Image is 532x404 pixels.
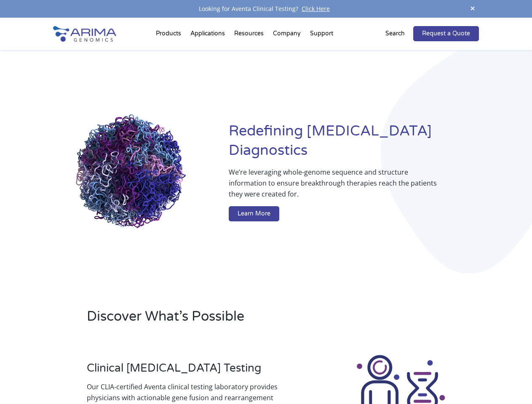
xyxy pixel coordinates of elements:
p: We’re leveraging whole-genome sequence and structure information to ensure breakthrough therapies... [229,167,445,206]
h3: Clinical [MEDICAL_DATA] Testing [87,361,299,381]
a: Learn More [229,206,279,221]
a: Request a Quote [413,26,479,41]
p: Search [385,28,405,39]
h2: Discover What’s Possible [87,307,366,332]
div: Looking for Aventa Clinical Testing? [53,3,479,14]
a: Click Here [298,5,333,13]
img: Arima-Genomics-logo [53,26,116,42]
iframe: Chat Widget [490,364,532,404]
h1: Redefining [MEDICAL_DATA] Diagnostics [229,122,479,167]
